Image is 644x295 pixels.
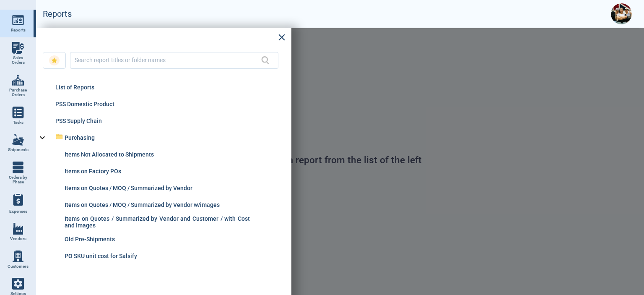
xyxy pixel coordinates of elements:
[11,28,26,33] span: Reports
[43,9,72,19] h2: Reports
[8,264,29,269] span: Customers
[12,251,24,262] img: menu_icon
[611,3,632,24] img: Avatar
[12,74,24,86] img: menu_icon
[12,134,24,146] img: menu_icon
[7,175,29,185] span: Orders by Phase
[12,107,24,118] img: menu_icon
[9,209,27,214] span: Expenses
[12,223,24,235] img: menu_icon
[8,147,29,152] span: Shipments
[7,55,29,65] span: Sales Orders
[7,88,29,97] span: Purchase Orders
[65,201,256,208] div: Items on Quotes / MOQ / Summarized by Vendor w/images
[65,215,256,229] div: Items on Quotes / Summarized by Vendor and Customer / with Cost and Images
[65,253,264,259] div: PO SKU unit cost for Salsify
[75,54,261,66] input: Search report titles or folder names
[65,236,264,243] div: Old Pre-Shipments
[65,168,264,175] div: Items on Factory POs
[65,185,256,191] div: Items on Quotes / MOQ / Summarized by Vendor
[65,134,275,141] div: Purchasing
[55,101,264,107] div: PSS Domestic Product
[65,151,264,158] div: Items Not Allocated to Shipments
[10,236,26,241] span: Vendors
[13,120,23,125] span: Tasks
[12,42,24,54] img: menu_icon
[55,117,264,124] div: PSS Supply Chain
[12,14,24,26] img: menu_icon
[55,84,264,91] div: List of Reports
[12,278,24,290] img: menu_icon
[12,162,24,173] img: menu_icon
